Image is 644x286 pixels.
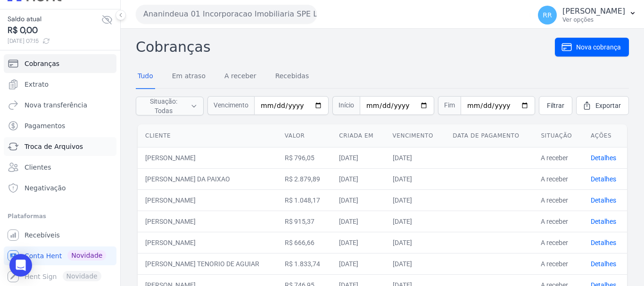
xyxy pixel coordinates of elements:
span: Cobranças [25,59,59,68]
th: Data de pagamento [445,124,533,147]
span: Negativação [25,183,66,193]
button: Situação: Todas [136,97,204,115]
td: [PERSON_NAME] [138,189,277,211]
a: Detalhes [591,260,616,268]
span: Extrato [25,80,49,89]
a: Em atraso [170,65,207,89]
td: [DATE] [331,147,385,168]
span: Recebíveis [25,230,60,240]
span: Nova transferência [25,100,87,110]
div: Plataformas [8,211,113,222]
a: Extrato [4,75,116,94]
span: Filtrar [547,101,564,110]
td: [DATE] [385,147,446,168]
td: [DATE] [385,211,446,232]
span: R$ 0,00 [8,24,101,37]
a: Nova transferência [4,96,116,114]
p: [PERSON_NAME] [562,7,625,16]
td: [DATE] [331,232,385,253]
td: A receber [533,253,583,274]
button: Ananindeua 01 Incorporacao Imobiliaria SPE LTDA [136,5,317,24]
th: Vencimento [385,124,446,147]
button: RR [PERSON_NAME] Ver opções [530,2,644,28]
a: Recebíveis [4,226,116,245]
span: Nova cobrança [576,42,621,52]
td: [DATE] [331,253,385,274]
span: Vencimento [207,96,254,115]
td: A receber [533,232,583,253]
th: Valor [277,124,332,147]
td: [DATE] [331,189,385,211]
td: R$ 1.048,17 [277,189,332,211]
th: Cliente [138,124,277,147]
td: [DATE] [385,168,446,189]
a: Detalhes [591,175,616,183]
td: [DATE] [331,168,385,189]
a: Negativação [4,179,116,197]
a: Detalhes [591,218,616,225]
span: Saldo atual [8,14,101,24]
a: Exportar [576,96,629,115]
td: [DATE] [331,211,385,232]
span: Pagamentos [25,121,65,131]
td: R$ 2.879,89 [277,168,332,189]
a: Clientes [4,158,116,177]
span: Troca de Arquivos [25,142,83,151]
a: Troca de Arquivos [4,137,116,156]
td: A receber [533,147,583,168]
span: [DATE] 07:15 [8,37,101,45]
a: Conta Hent Novidade [4,246,116,265]
td: [DATE] [385,232,446,253]
th: Ações [583,124,627,147]
td: [DATE] [385,253,446,274]
div: Open Intercom Messenger [9,254,32,277]
td: R$ 666,66 [277,232,332,253]
th: Situação [533,124,583,147]
a: Tudo [136,65,155,89]
td: R$ 1.833,74 [277,253,332,274]
td: [PERSON_NAME] [138,211,277,232]
nav: Sidebar [8,54,113,286]
span: RR [543,12,552,18]
span: Fim [438,96,461,115]
a: Recebidas [273,65,311,89]
a: Nova cobrança [555,38,629,57]
td: [DATE] [385,189,446,211]
td: [PERSON_NAME] [138,232,277,253]
td: A receber [533,189,583,211]
span: Exportar [595,101,621,110]
p: Ver opções [562,16,625,24]
a: Detalhes [591,196,616,204]
h2: Cobranças [136,36,555,57]
span: Novidade [67,250,106,261]
a: Pagamentos [4,116,116,135]
a: Filtrar [539,96,572,115]
td: [PERSON_NAME] [138,147,277,168]
span: Clientes [25,163,51,172]
a: Detalhes [591,239,616,246]
td: [PERSON_NAME] DA PAIXAO [138,168,277,189]
a: Cobranças [4,54,116,73]
span: Situação: Todas [142,97,185,115]
th: Criada em [331,124,385,147]
td: [PERSON_NAME] TENORIO DE AGUIAR [138,253,277,274]
a: A receber [223,65,258,89]
td: A receber [533,168,583,189]
td: R$ 796,05 [277,147,332,168]
td: A receber [533,211,583,232]
span: Conta Hent [25,251,62,261]
span: Início [332,96,360,115]
a: Detalhes [591,154,616,162]
td: R$ 915,37 [277,211,332,232]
